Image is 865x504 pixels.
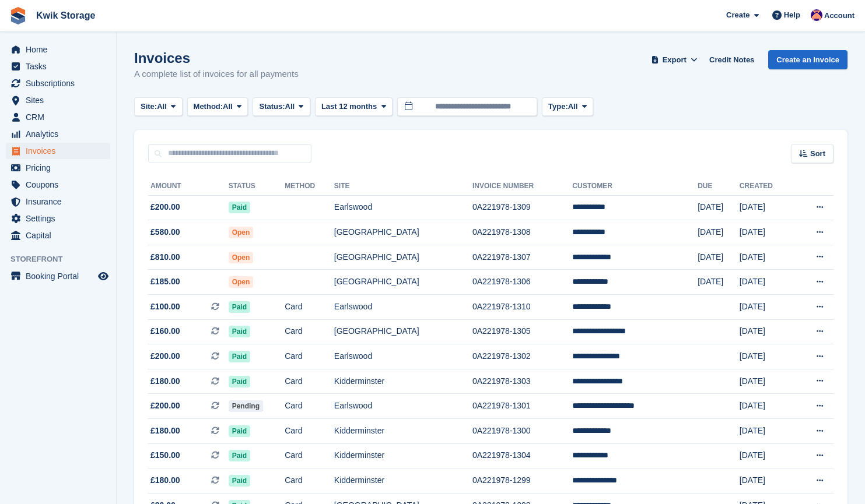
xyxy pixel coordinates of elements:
[334,443,472,468] td: Kidderminster
[548,101,568,112] span: Type:
[229,276,254,288] span: Open
[472,220,572,245] td: 0A221978-1308
[315,97,393,117] button: Last 12 months
[705,50,759,69] a: Credit Notes
[150,350,180,362] span: £200.00
[542,97,593,117] button: Type: All
[334,270,472,295] td: [GEOGRAPHIC_DATA]
[31,6,100,25] a: Kwik Storage
[26,193,96,210] span: Insurance
[740,369,794,394] td: [DATE]
[134,50,299,66] h1: Invoices
[6,92,110,108] a: menu
[6,109,110,125] a: menu
[285,369,334,394] td: Card
[740,195,794,220] td: [DATE]
[334,245,472,270] td: [GEOGRAPHIC_DATA]
[334,468,472,494] td: Kidderminster
[334,177,472,196] th: Site
[472,270,572,295] td: 0A221978-1306
[285,394,334,419] td: Card
[26,160,96,176] span: Pricing
[572,177,698,196] th: Customer
[698,177,740,196] th: Due
[6,143,110,159] a: menu
[150,201,180,213] span: £200.00
[150,449,180,461] span: £150.00
[334,394,472,419] td: Earlswood
[334,319,472,344] td: [GEOGRAPHIC_DATA]
[6,126,110,142] a: menu
[150,375,180,387] span: £180.00
[285,177,334,196] th: Method
[148,177,229,196] th: Amount
[768,50,848,69] a: Create an Invoice
[26,109,96,125] span: CRM
[150,276,180,288] span: £185.00
[334,419,472,444] td: Kidderminster
[472,319,572,344] td: 0A221978-1305
[229,351,250,362] span: Paid
[698,270,740,295] td: [DATE]
[6,193,110,210] a: menu
[259,101,285,112] span: Status:
[150,325,180,337] span: £160.00
[229,376,250,387] span: Paid
[229,326,250,337] span: Paid
[6,210,110,227] a: menu
[472,195,572,220] td: 0A221978-1309
[96,269,110,283] a: Preview store
[229,301,250,313] span: Paid
[740,394,794,419] td: [DATE]
[26,177,96,193] span: Coupons
[194,101,223,112] span: Method:
[229,475,250,487] span: Paid
[150,251,180,263] span: £810.00
[472,419,572,444] td: 0A221978-1300
[649,50,700,69] button: Export
[6,160,110,176] a: menu
[6,41,110,58] a: menu
[740,419,794,444] td: [DATE]
[740,245,794,270] td: [DATE]
[472,295,572,320] td: 0A221978-1310
[26,210,96,227] span: Settings
[472,344,572,369] td: 0A221978-1302
[824,10,855,22] span: Account
[285,443,334,468] td: Card
[472,468,572,494] td: 0A221978-1299
[698,195,740,220] td: [DATE]
[6,177,110,193] a: menu
[321,101,377,112] span: Last 12 months
[150,301,180,313] span: £100.00
[229,400,263,412] span: Pending
[9,7,27,24] img: stora-icon-8386f47178a22dfd0bd8f6a31ec36ba5ce8667c1dd55bd0f319d3a0aa187defe.svg
[253,97,310,117] button: Status: All
[6,268,110,284] a: menu
[229,252,254,263] span: Open
[472,177,572,196] th: Invoice Number
[187,97,248,117] button: Method: All
[740,177,794,196] th: Created
[285,101,295,112] span: All
[134,68,299,81] p: A complete list of invoices for all payments
[726,9,750,21] span: Create
[663,54,687,66] span: Export
[285,344,334,369] td: Card
[334,344,472,369] td: Earlswood
[285,468,334,494] td: Card
[740,443,794,468] td: [DATE]
[698,245,740,270] td: [DATE]
[6,58,110,75] a: menu
[472,394,572,419] td: 0A221978-1301
[810,148,825,160] span: Sort
[740,468,794,494] td: [DATE]
[334,295,472,320] td: Earlswood
[141,101,157,112] span: Site:
[285,419,334,444] td: Card
[150,226,180,238] span: £580.00
[285,295,334,320] td: Card
[472,369,572,394] td: 0A221978-1303
[26,143,96,159] span: Invoices
[10,253,116,265] span: Storefront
